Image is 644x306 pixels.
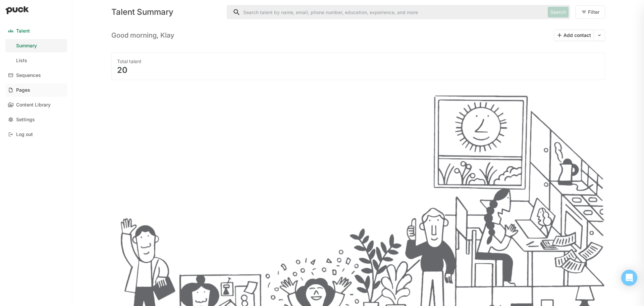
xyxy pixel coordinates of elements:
[117,58,599,65] div: Total talent
[117,66,599,74] div: 20
[5,83,67,97] a: Pages
[16,102,51,108] div: Content Library
[5,24,67,38] a: Talent
[16,87,30,93] div: Pages
[576,5,605,19] button: Filter
[554,30,594,41] button: Add contact
[227,5,545,19] input: Search
[16,132,33,137] div: Log out
[16,58,27,63] div: Lists
[5,69,67,82] a: Sequences
[111,8,221,16] div: Talent Summary
[5,54,67,67] a: Lists
[5,113,67,126] a: Settings
[16,43,37,49] div: Summary
[16,117,35,123] div: Settings
[5,98,67,112] a: Content Library
[621,270,637,286] div: Open Intercom Messenger
[5,39,67,52] a: Summary
[16,28,30,34] div: Talent
[111,31,174,39] h3: Good morning, Klay
[16,73,41,78] div: Sequences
